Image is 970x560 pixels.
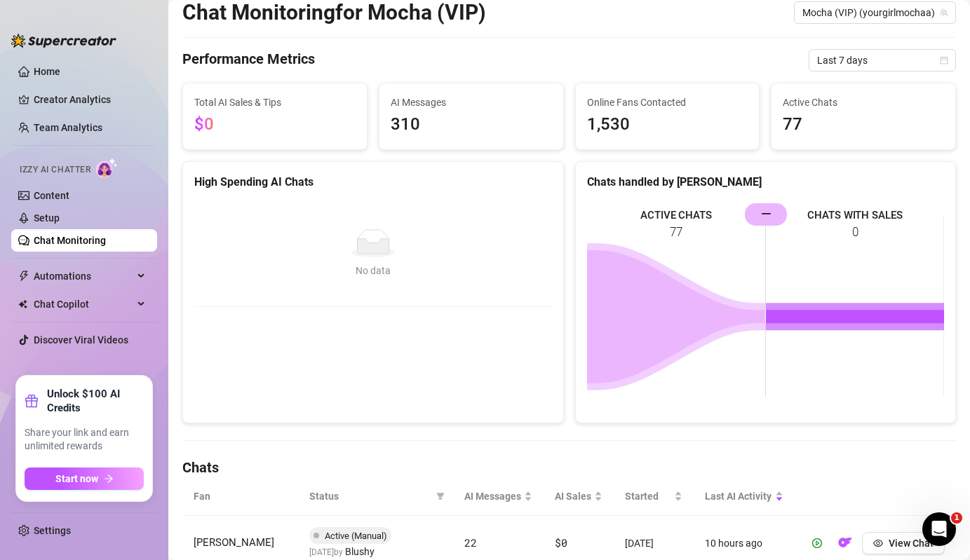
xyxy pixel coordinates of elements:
[555,535,567,549] span: $0
[433,486,447,507] span: filter
[194,536,274,549] span: [PERSON_NAME]
[208,263,538,278] div: No data
[194,114,214,134] span: $0
[694,477,794,516] th: Last AI Activity
[25,394,39,408] span: gift
[20,163,90,177] span: Izzy AI Chatter
[587,173,945,191] div: Chats handled by [PERSON_NAME]
[838,535,852,549] img: OF
[873,538,883,548] span: eye
[18,299,27,309] img: Chat Copilot
[309,547,375,557] span: [DATE] by
[951,512,962,524] span: 1
[391,95,552,110] span: AI Messages
[940,8,948,17] span: team
[25,426,144,453] span: Share your link and earn unlimited rewards
[834,532,856,554] button: OF
[25,467,144,490] button: Start nowarrow-right
[889,538,934,549] span: View Chat
[922,512,956,546] iframe: Intercom live chat
[391,111,552,138] span: 310
[34,293,133,315] span: Chat Copilot
[436,492,445,500] span: filter
[783,95,944,110] span: Active Chats
[587,111,748,138] span: 1,530
[55,473,98,484] span: Start now
[96,158,118,178] img: AI Chatter
[464,489,521,504] span: AI Messages
[47,387,144,415] strong: Unlock $100 AI Credits
[34,88,146,111] a: Creator Analytics
[614,477,694,516] th: Started
[940,56,948,64] span: calendar
[464,535,476,549] span: 22
[817,50,948,71] span: Last 7 days
[34,334,128,346] a: Discover Viral Videos
[345,544,375,559] span: Blushy
[325,531,387,541] span: Active (Manual)
[194,95,356,110] span: Total AI Sales & Tips
[705,489,772,504] span: Last AI Activity
[453,477,544,516] th: AI Messages
[34,265,133,287] span: Automations
[555,489,591,504] span: AI Sales
[625,489,671,504] span: Started
[11,34,116,48] img: logo-BBDzfeDw.svg
[34,212,60,224] a: Setup
[783,111,944,138] span: 77
[182,49,315,71] h4: Performance Metrics
[34,66,60,77] a: Home
[104,474,114,484] span: arrow-right
[309,489,431,504] span: Status
[194,173,552,191] div: High Spending AI Chats
[34,190,69,201] a: Content
[34,235,106,246] a: Chat Monitoring
[18,271,29,282] span: thunderbolt
[587,95,748,110] span: Online Fans Contacted
[862,532,945,554] button: View Chat
[34,122,102,133] a: Team Analytics
[182,458,956,477] h4: Chats
[544,477,614,516] th: AI Sales
[34,525,71,536] a: Settings
[802,2,948,23] span: Mocha (VIP) (yourgirlmochaa)
[182,477,298,516] th: Fan
[834,540,856,552] a: OF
